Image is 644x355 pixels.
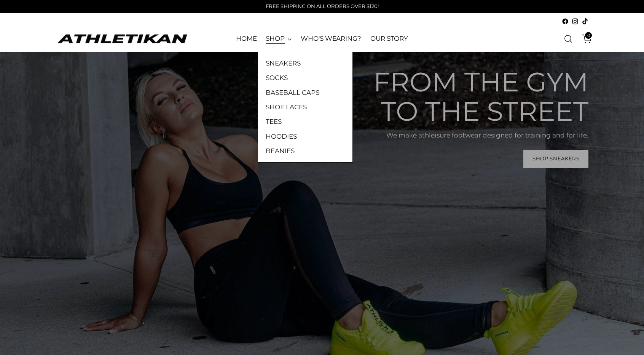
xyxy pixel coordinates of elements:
[301,30,361,47] a: WHO'S WEARING?
[577,31,592,46] a: Open cart modal
[236,30,257,47] a: HOME
[561,31,576,46] a: Open search modal
[266,3,379,10] p: FREE SHIPPING ON ALL ORDERS OVER $120!
[585,32,592,39] span: 0
[370,30,408,47] a: OUR STORY
[266,30,292,47] a: SHOP
[56,33,189,45] a: ATHLETIKAN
